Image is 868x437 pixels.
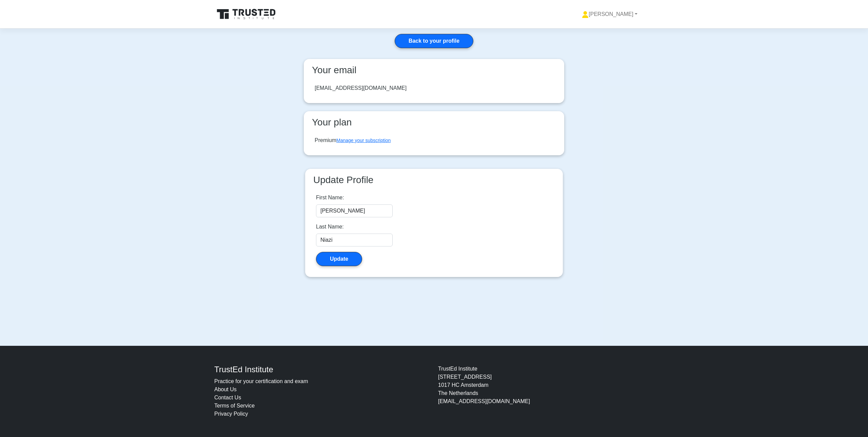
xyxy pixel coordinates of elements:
a: Terms of Service [214,403,255,409]
a: Manage your subscription [336,138,391,143]
a: Practice for your certification and exam [214,378,308,384]
h3: Your plan [309,117,559,128]
button: Update [316,252,362,266]
div: Premium [315,136,391,144]
a: Privacy Policy [214,411,248,417]
a: Contact Us [214,395,241,400]
a: About Us [214,386,237,392]
h3: Your email [309,64,559,76]
h4: TrustEd Institute [214,365,430,375]
a: Back to your profile [395,34,473,48]
div: TrustEd Institute [STREET_ADDRESS] 1017 HC Amsterdam The Netherlands [EMAIL_ADDRESS][DOMAIN_NAME] [434,365,658,418]
label: Last Name: [316,223,344,231]
label: First Name: [316,194,344,202]
div: [EMAIL_ADDRESS][DOMAIN_NAME] [315,84,407,92]
a: [PERSON_NAME] [566,7,654,21]
h3: Update Profile [311,174,557,186]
